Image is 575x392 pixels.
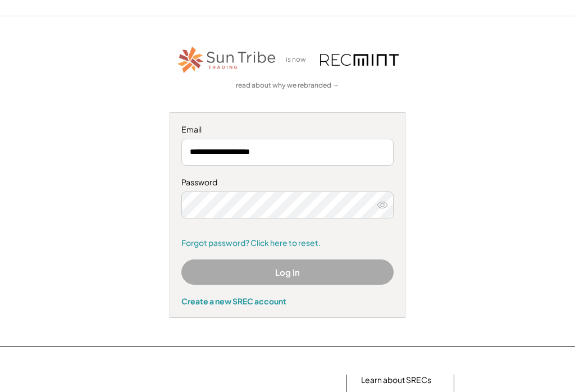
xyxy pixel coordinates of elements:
div: Create a new SREC account [181,296,394,306]
img: STT_Horizontal_Logo%2B-%2BColor.png [176,44,277,75]
a: Learn about SRECs [361,375,431,386]
button: Log In [181,259,394,285]
div: Email [181,124,394,135]
div: Password [181,177,394,188]
div: is now [283,55,314,65]
img: recmint-logotype%403x.png [320,54,399,66]
a: read about why we rebranded → [236,81,339,90]
a: Forgot password? Click here to reset. [181,238,394,249]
